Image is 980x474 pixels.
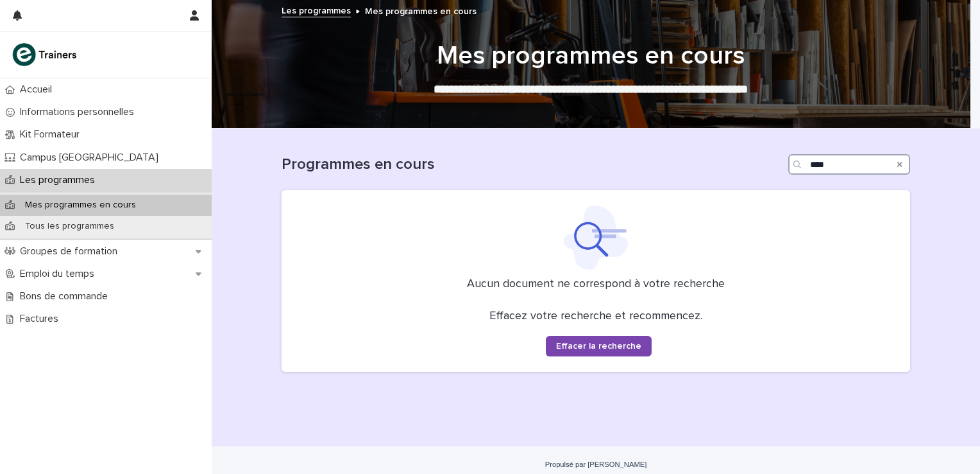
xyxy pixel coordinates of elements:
p: Accueil [15,83,62,96]
a: Les programmes [282,3,351,17]
img: K0CqGN7SDeD6s4JG8KQk [10,42,81,67]
p: Kit Formateur [15,128,90,141]
p: Campus [GEOGRAPHIC_DATA] [15,152,169,164]
p: Mes programmes en cours [365,3,477,17]
p: Aucun document ne correspond à votre recherche [297,277,895,292]
p: Effacez votre recherche et recommencez. [489,310,702,324]
p: Bons de commande [15,290,118,303]
p: Informations personnelles [15,106,144,118]
p: Les programmes [15,174,105,186]
input: Rechercher [788,154,910,175]
p: Mes programmes en cours [15,200,146,211]
p: Groupes de formation [15,245,128,258]
h1: Mes programmes en cours [276,40,905,71]
button: Effacer la recherche [546,336,652,356]
p: Factures [15,313,69,325]
a: Propulsé par [PERSON_NAME] [545,461,647,468]
span: Effacer la recherche [556,342,641,351]
p: Emploi du temps [15,268,105,280]
p: Tous les programmes [15,221,124,232]
h1: Programmes en cours [282,155,783,174]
